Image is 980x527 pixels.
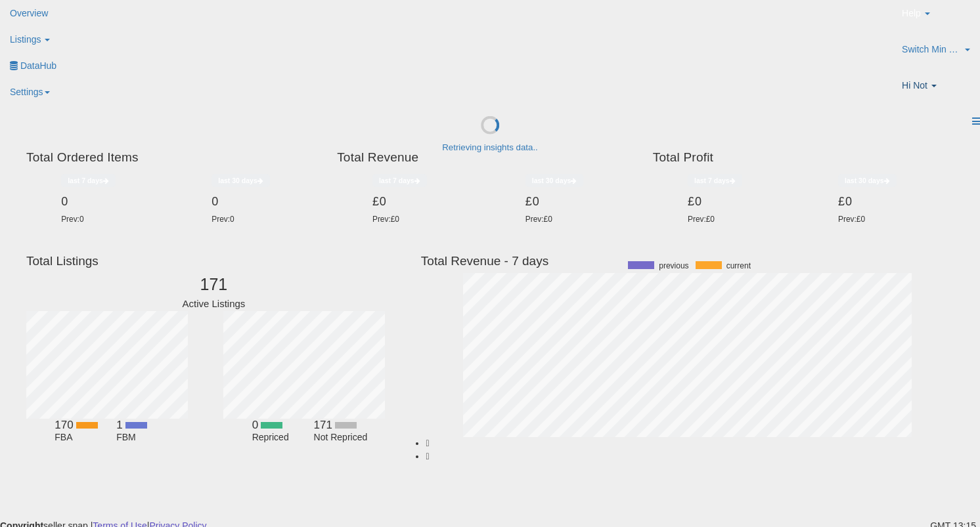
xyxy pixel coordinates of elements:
[61,215,83,224] span: Prev: 0
[26,148,327,167] h3: Total Ordered Items
[525,174,584,187] label: last 30 days
[838,195,944,209] div: £0
[55,432,114,443] div: FBA
[26,256,401,266] h3: Total Listings
[252,432,311,443] div: Repriced
[252,419,258,431] b: 0
[892,72,980,108] a: Hi Not
[212,174,270,187] label: last 30 days
[902,79,927,92] span: Hi Not
[525,215,552,224] span: Prev: £0
[10,34,41,45] span: Listings
[688,195,793,209] div: £0
[182,298,245,309] span: Active Listings
[902,7,921,20] span: Help
[659,261,688,270] span: previous
[442,142,538,154] div: Retrieving insights data..
[372,195,480,209] div: £0
[20,60,56,71] span: DataHub
[421,256,954,266] h3: Total Revenue - 7 days
[838,215,865,224] span: Prev: £0
[525,195,633,209] div: £0
[116,432,175,443] div: FBM
[726,261,751,270] span: current
[212,215,234,224] span: Prev: 0
[892,36,980,72] a: Switch Min Test
[116,419,122,431] b: 1
[688,215,715,224] span: Prev: £0
[61,174,116,187] label: last 7 days
[372,174,427,187] label: last 7 days
[372,215,399,224] span: Prev: £0
[314,419,332,431] b: 171
[902,43,961,56] span: Switch Min Test
[181,272,246,297] p: 171
[838,174,897,187] label: last 30 days
[653,148,954,167] h3: Total Profit
[61,195,167,209] div: 0
[212,195,317,209] div: 0
[55,419,73,431] b: 170
[10,8,48,18] span: Overview
[337,148,643,167] h3: Total Revenue
[688,174,742,187] label: last 7 days
[314,432,373,443] div: Not Repriced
